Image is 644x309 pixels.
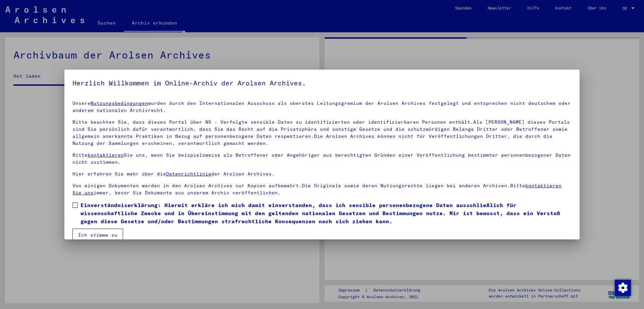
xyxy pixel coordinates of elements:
a: Nutzungsbedingungen [91,100,148,106]
p: Unsere wurden durch den Internationalen Ausschuss als oberstes Leitungsgremium der Arolsen Archiv... [72,100,572,114]
img: Zustimmung ändern [615,280,631,296]
p: Hier erfahren Sie mehr über die der Arolsen Archives. [72,170,572,178]
p: Bitte Sie uns, wenn Sie beispielsweise als Betroffener oder Angehöriger aus berechtigten Gründen ... [72,152,572,166]
span: Einverständniserklärung: Hiermit erkläre ich mich damit einverstanden, dass ich sensible personen... [80,201,572,225]
a: Datenrichtlinie [166,171,211,177]
p: Bitte beachten Sie, dass dieses Portal über NS - Verfolgte sensible Daten zu identifizierten oder... [72,119,572,147]
h5: Herzlich Willkommen im Online-Archiv der Arolsen Archives. [72,78,572,88]
a: kontaktieren [88,152,124,158]
div: Zustimmung ändern [614,279,631,296]
a: kontaktieren Sie uns [72,183,561,196]
button: Ich stimme zu [72,229,123,241]
p: Von einigen Dokumenten werden in den Arolsen Archives nur Kopien aufbewahrt.Die Originale sowie d... [72,182,572,196]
